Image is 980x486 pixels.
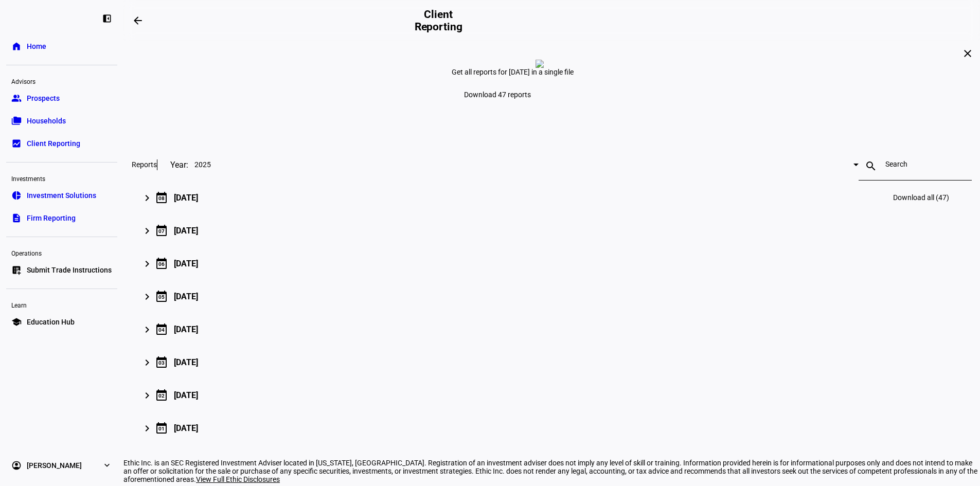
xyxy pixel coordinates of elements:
mat-icon: calendar_today [155,191,168,204]
span: View Full Ethic Disclosures [196,475,280,483]
eth-mat-symbol: home [11,41,22,51]
span: Investment Solutions [27,190,96,201]
a: folder_copyHouseholds [6,111,117,131]
div: [DATE] [174,259,198,268]
div: Learn [6,297,117,312]
div: [DATE] [174,325,198,334]
div: Get all reports for [DATE] in a single file [452,68,652,76]
mat-icon: calendar_today [155,290,168,302]
div: [DATE] [174,226,198,236]
span: Households [27,116,66,126]
img: report-zero.png [536,60,544,68]
eth-mat-symbol: pie_chart [11,190,22,201]
div: 04 [158,327,165,333]
a: homeHome [6,36,117,57]
div: 01 [158,426,165,431]
eth-mat-symbol: folder_copy [11,116,22,126]
div: Operations [6,245,117,260]
mat-icon: calendar_today [155,356,168,368]
span: Submit Trade Instructions [27,265,112,275]
mat-expansion-panel-header: 08[DATE]Download all (47) [132,181,972,214]
eth-mat-symbol: group [11,93,22,103]
span: Home [27,41,46,51]
div: 07 [158,228,165,234]
div: [DATE] [174,357,198,367]
mat-icon: calendar_today [155,257,168,269]
mat-expansion-panel-header: 06[DATE] [132,247,972,280]
mat-icon: calendar_today [155,389,168,401]
span: 2025 [194,160,211,169]
eth-mat-symbol: school [11,317,22,327]
eth-mat-symbol: account_circle [11,460,22,471]
mat-icon: keyboard_arrow_right [141,225,153,237]
mat-icon: search [859,160,883,172]
mat-icon: keyboard_arrow_right [141,291,153,303]
div: [DATE] [174,193,198,203]
span: Education Hub [27,317,75,327]
a: Download all (47) [887,185,955,210]
mat-expansion-panel-header: 07[DATE] [132,214,972,247]
h3: Reports [132,160,157,169]
span: Download all (47) [893,193,949,202]
div: Year: [157,159,188,170]
eth-mat-symbol: description [11,213,22,223]
input: Search [885,160,945,168]
div: 02 [158,393,165,399]
mat-expansion-panel-header: 04[DATE] [132,313,972,346]
span: Client Reporting [27,138,80,149]
span: [PERSON_NAME] [27,460,82,471]
mat-icon: keyboard_arrow_right [141,258,153,270]
mat-icon: keyboard_arrow_right [141,422,153,435]
mat-expansion-panel-header: 03[DATE] [132,346,972,379]
mat-expansion-panel-header: 05[DATE] [132,280,972,313]
a: pie_chartInvestment Solutions [6,185,117,206]
h2: Client Reporting [407,8,469,33]
div: [DATE] [174,292,198,301]
eth-mat-symbol: expand_more [102,460,112,471]
mat-icon: keyboard_arrow_right [141,389,153,402]
a: bid_landscapeClient Reporting [6,133,117,154]
div: Investments [6,171,117,185]
mat-icon: keyboard_arrow_right [141,192,153,204]
div: 03 [158,360,165,366]
mat-icon: keyboard_arrow_right [141,323,153,336]
eth-mat-symbol: bid_landscape [11,138,22,149]
a: descriptionFirm Reporting [6,208,117,228]
div: 05 [158,294,165,300]
mat-icon: arrow_backwards [132,14,144,27]
eth-mat-symbol: left_panel_close [102,13,112,24]
div: [DATE] [174,423,198,433]
mat-icon: calendar_today [155,224,168,237]
div: [DATE] [174,390,198,400]
span: Download 47 reports [464,91,531,99]
div: 08 [158,195,165,201]
mat-icon: calendar_today [155,422,168,434]
mat-icon: close [961,47,974,60]
mat-expansion-panel-header: 01[DATE] [132,411,972,444]
mat-icon: keyboard_arrow_right [141,356,153,369]
a: Download 47 reports [452,84,543,105]
mat-expansion-panel-header: 02[DATE] [132,379,972,411]
mat-icon: calendar_today [155,323,168,335]
eth-mat-symbol: list_alt_add [11,265,22,275]
div: Advisors [6,74,117,88]
span: Prospects [27,93,60,103]
a: groupProspects [6,88,117,109]
div: 06 [158,261,165,267]
span: Firm Reporting [27,213,76,223]
div: Ethic Inc. is an SEC Registered Investment Adviser located in [US_STATE], [GEOGRAPHIC_DATA]. Regi... [123,459,980,483]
